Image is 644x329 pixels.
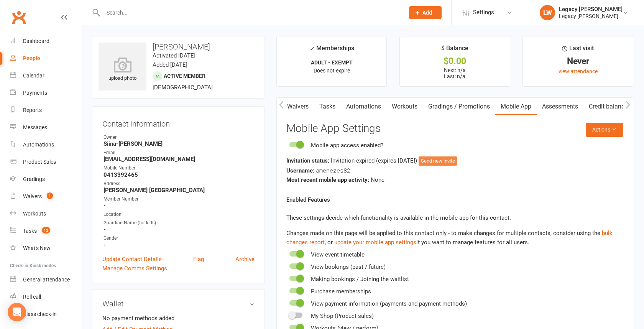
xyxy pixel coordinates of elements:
[102,117,255,128] h3: Contact information
[316,166,350,174] span: amenezes82
[334,239,416,246] a: update your mobile app settings
[419,156,457,166] button: Send new invite
[10,67,81,84] a: Calendar
[10,136,81,153] a: Automations
[371,176,384,183] span: None
[235,255,255,264] a: Archive
[314,67,350,74] span: Does not expire
[103,235,255,242] div: Gender
[10,271,81,288] a: General attendance kiosk mode
[314,98,341,115] a: Tasks
[23,55,40,61] div: People
[583,98,633,115] a: Credit balance
[8,303,26,321] div: Open Intercom Messenger
[286,229,623,247] div: Changes made on this page will be applied to this contact only - to make changes for multiple con...
[23,193,42,199] div: Waivers
[23,228,37,234] div: Tasks
[341,98,386,115] a: Automations
[23,176,45,182] div: Gradings
[23,141,54,148] div: Automations
[311,59,353,66] strong: ADULT - EXEMPT
[164,73,205,79] span: Active member
[102,314,255,323] li: No payment methods added
[311,263,386,270] span: View bookings (past / future)
[10,188,81,205] a: Waivers 1
[311,313,374,319] span: My Shop (Product sales)
[23,124,47,130] div: Messages
[286,157,329,164] strong: Invitation status:
[10,50,81,67] a: People
[9,8,28,27] a: Clubworx
[422,10,432,16] span: Add
[286,176,369,183] strong: Most recent mobile app activity:
[376,157,419,164] span: (expires [DATE] )
[423,98,495,115] a: Gradings / Promotions
[10,84,81,102] a: Payments
[193,255,204,264] a: Flag
[103,211,255,218] div: Location
[407,67,503,79] p: Next: n/a Last: n/a
[23,245,51,251] div: What's New
[286,156,623,166] div: Invitation expired
[286,123,623,135] h3: Mobile App Settings
[103,187,255,194] strong: [PERSON_NAME] [GEOGRAPHIC_DATA]
[540,5,555,20] div: LW
[23,294,41,300] div: Roll call
[42,227,50,234] span: 12
[10,240,81,257] a: What's New
[23,159,56,165] div: Product Sales
[23,38,49,44] div: Dashboard
[10,306,81,323] a: Class kiosk mode
[441,43,468,57] div: $ Balance
[103,134,255,141] div: Owner
[562,43,594,57] div: Last visit
[23,276,70,283] div: General attendance
[103,149,255,156] div: Email
[286,195,330,204] label: Enabled Features
[153,52,195,59] time: Activated [DATE]
[286,213,623,222] p: These settings decide which functionality is available in the mobile app for this contact.
[10,119,81,136] a: Messages
[586,123,623,137] button: Actions
[23,107,42,113] div: Reports
[101,7,399,18] input: Search...
[10,205,81,222] a: Workouts
[311,276,409,283] span: Making bookings / Joining the waitlist
[153,61,187,68] time: Added [DATE]
[311,251,365,258] span: View event timetable
[103,202,255,209] strong: -
[10,102,81,119] a: Reports
[23,90,47,96] div: Payments
[10,288,81,306] a: Roll call
[103,196,255,203] div: Member Number
[282,98,314,115] a: Waivers
[103,140,255,147] strong: Siina-[PERSON_NAME]
[103,242,255,248] strong: -
[559,13,623,20] div: Legacy [PERSON_NAME]
[286,167,314,174] strong: Username:
[102,299,255,308] h3: Wallet
[103,164,255,172] div: Mobile Number
[311,141,383,150] div: Mobile app access enabled?
[153,84,213,91] span: [DEMOGRAPHIC_DATA]
[311,300,467,307] span: View payment information (payments and payment methods)
[103,226,255,233] strong: -
[23,211,46,217] div: Workouts
[309,45,314,52] i: ✓
[559,6,623,13] div: Legacy [PERSON_NAME]
[10,33,81,50] a: Dashboard
[409,6,442,19] button: Add
[23,72,44,79] div: Calendar
[386,98,423,115] a: Workouts
[103,171,255,178] strong: 0413392465
[495,98,537,115] a: Mobile App
[103,180,255,188] div: Address
[407,57,503,65] div: $0.00
[286,230,613,246] a: bulk changes report
[103,156,255,163] strong: [EMAIL_ADDRESS][DOMAIN_NAME]
[286,230,613,246] span: , or
[530,57,626,65] div: Never
[99,57,146,82] div: upload photo
[10,222,81,240] a: Tasks 12
[473,4,494,21] span: Settings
